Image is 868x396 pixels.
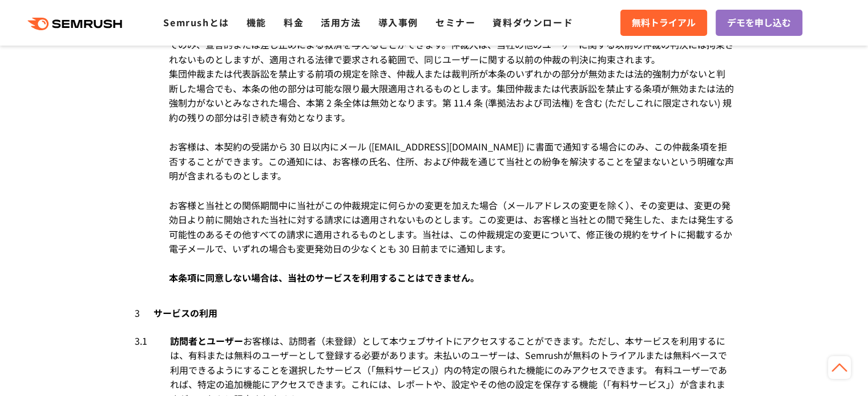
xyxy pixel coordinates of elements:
[716,10,802,36] a: デモを申し込む
[135,306,151,320] span: 3
[620,10,707,36] a: 無料トライアル
[378,15,418,29] a: 導入事例
[169,271,479,284] strong: 本条項に同意しない場合は、当社のサービスを利用することはできません。
[170,334,243,348] span: 訪問者とユーザー
[135,334,147,349] span: 3.1
[435,15,475,29] a: セミナー
[284,15,304,29] a: 料金
[727,15,791,30] span: デモを申し込む
[321,15,361,29] a: 活用方法
[154,306,217,320] span: サービスの利用
[492,15,573,29] a: 資料ダウンロード
[163,15,229,29] a: Semrushとは
[632,15,696,30] span: 無料トライアル
[247,15,267,29] a: 機能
